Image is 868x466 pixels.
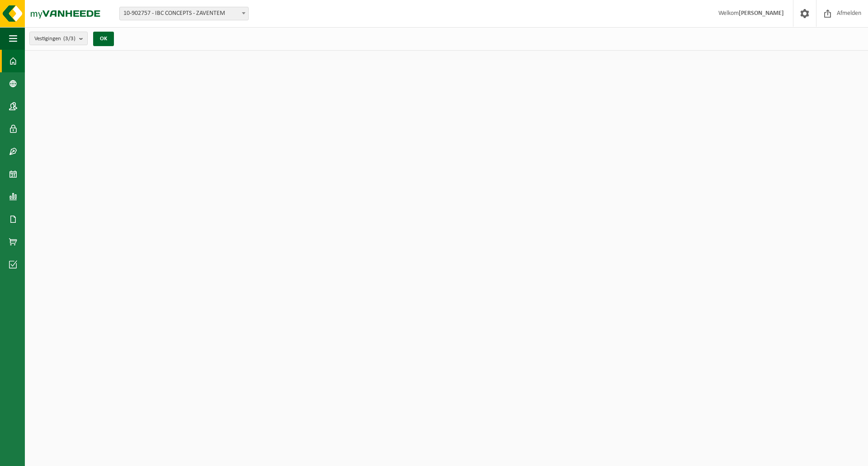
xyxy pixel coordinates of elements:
[63,36,75,42] count: (3/3)
[119,7,249,20] span: 10-902757 - IBC CONCEPTS - ZAVENTEM
[29,32,88,45] button: Vestigingen(3/3)
[93,32,114,46] button: OK
[739,10,784,17] strong: [PERSON_NAME]
[34,32,75,46] span: Vestigingen
[120,7,248,20] span: 10-902757 - IBC CONCEPTS - ZAVENTEM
